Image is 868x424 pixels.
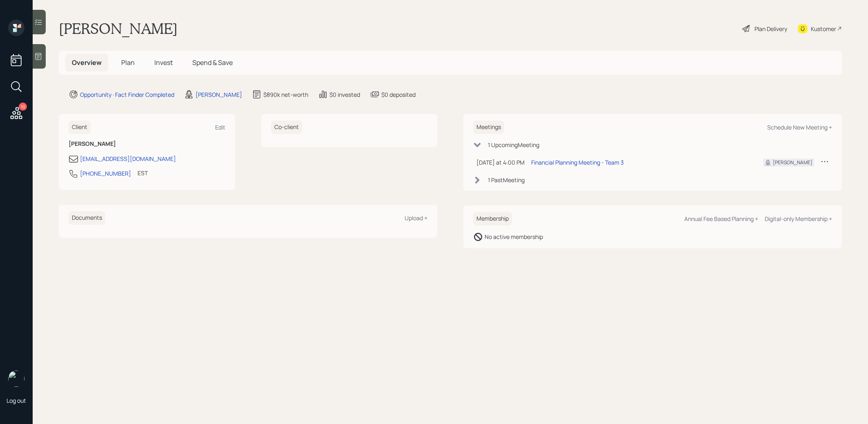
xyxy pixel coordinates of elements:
span: Spend & Save [192,58,233,67]
div: $890k net-worth [263,90,308,99]
span: Overview [72,58,102,67]
div: 1 Past Meeting [488,176,525,184]
div: $0 deposited [381,90,416,99]
img: treva-nostdahl-headshot.png [8,370,24,387]
div: [DATE] at 4:00 PM [476,158,525,167]
h1: [PERSON_NAME] [59,20,178,38]
div: Opportunity · Fact Finder Completed [80,90,174,99]
div: $0 invested [329,90,360,99]
div: 1 Upcoming Meeting [488,141,539,149]
div: EST [138,169,148,177]
h6: [PERSON_NAME] [69,141,225,147]
div: Annual Fee Based Planning + [684,215,758,223]
span: Plan [121,58,135,67]
span: Invest [154,58,173,67]
div: Upload + [405,214,427,222]
div: [EMAIL_ADDRESS][DOMAIN_NAME] [80,154,176,163]
div: Financial Planning Meeting - Team 3 [531,158,624,167]
h6: Documents [69,211,105,225]
div: Log out [7,397,26,404]
div: [PERSON_NAME] [773,159,812,166]
div: Digital-only Membership + [765,215,832,223]
h6: Membership [473,212,512,225]
div: Schedule New Meeting + [767,123,832,131]
h6: Co-client [271,121,302,134]
div: 10 [19,103,27,111]
div: [PHONE_NUMBER] [80,169,131,178]
h6: Meetings [473,121,504,134]
div: Plan Delivery [754,25,787,33]
h6: Client [69,121,91,134]
div: [PERSON_NAME] [196,90,242,99]
div: Edit [215,123,225,131]
div: Kustomer [811,25,836,33]
div: No active membership [485,232,543,241]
